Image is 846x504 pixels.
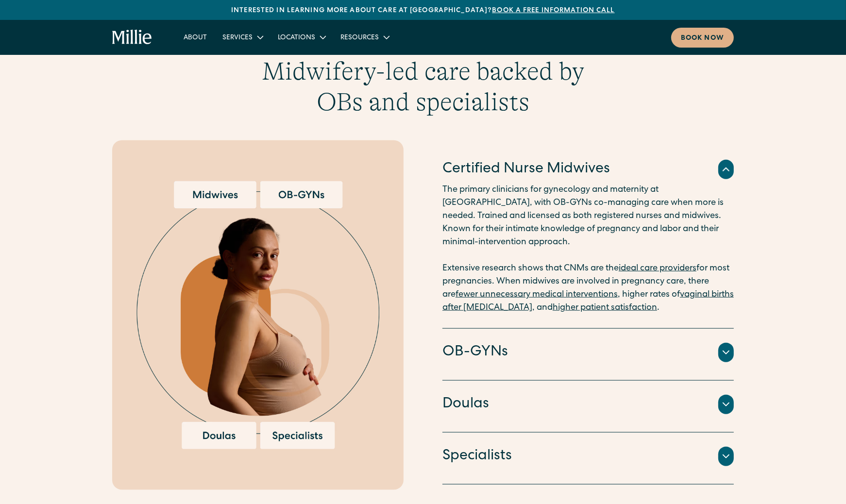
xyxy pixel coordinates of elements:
[215,29,270,45] div: Services
[222,33,253,43] div: Services
[270,29,333,45] div: Locations
[442,446,512,467] h4: Specialists
[456,290,618,299] a: fewer unnecessary medical interventions
[442,184,734,315] p: The primary clinicians for gynecology and maternity at [GEOGRAPHIC_DATA], with OB-GYNs co-managin...
[333,29,396,45] div: Resources
[442,159,610,180] h4: Certified Nurse Midwives
[340,33,379,43] div: Resources
[619,264,696,273] a: ideal care providers
[176,29,215,45] a: About
[492,7,614,14] a: Book a free information call
[237,56,609,117] h3: Midwifery-led care backed by OBs and specialists
[136,181,379,449] img: Pregnant woman surrounded by options for maternity care providers, including midwives, OB-GYNs, d...
[442,342,508,363] h4: OB-GYNs
[553,303,657,312] a: higher patient satisfaction
[442,394,489,415] h4: Doulas
[278,33,315,43] div: Locations
[681,34,724,44] div: Book now
[112,30,152,45] a: home
[671,28,734,48] a: Book now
